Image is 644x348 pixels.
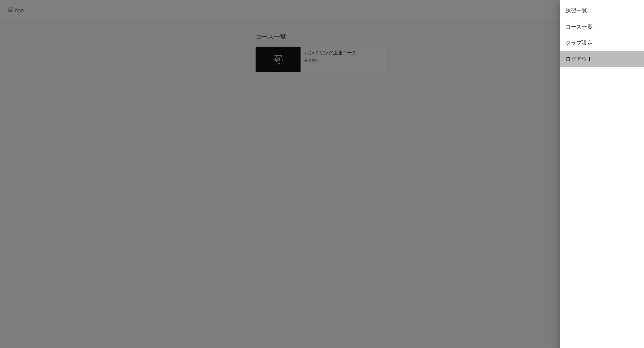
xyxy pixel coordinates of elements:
[566,55,639,63] span: ログアウト
[560,3,644,19] div: 練習一覧
[560,19,644,35] div: コース一覧
[560,35,644,51] div: クラブ設定
[560,51,644,67] div: ログアウト
[566,7,639,15] span: 練習一覧
[566,23,639,31] span: コース一覧
[566,39,639,47] span: クラブ設定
